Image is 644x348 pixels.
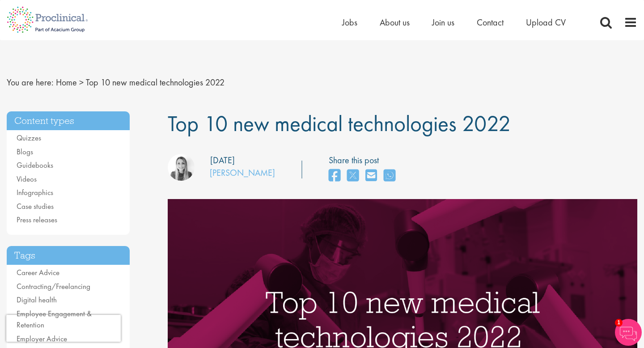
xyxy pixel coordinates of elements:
[17,201,54,211] a: Case studies
[86,76,225,88] span: Top 10 new medical technologies 2022
[526,17,566,28] a: Upload CV
[7,246,130,265] h3: Tags
[384,166,395,186] a: share on whats app
[365,166,377,186] a: share on email
[17,160,53,170] a: Guidebooks
[168,109,511,138] span: Top 10 new medical technologies 2022
[477,17,504,28] a: Contact
[168,154,195,181] img: Hannah Burke
[329,154,400,167] label: Share this post
[210,154,235,167] div: [DATE]
[6,315,121,342] iframe: reCAPTCHA
[79,76,84,88] span: >
[17,309,92,330] a: Employee Engagement & Retention
[56,76,77,88] a: breadcrumb link
[380,17,410,28] a: About us
[17,295,57,305] a: Digital health
[7,76,54,88] span: You are here:
[210,167,275,178] a: [PERSON_NAME]
[17,267,59,277] a: Career Advice
[17,215,57,225] a: Press releases
[17,281,90,291] a: Contracting/Freelancing
[615,319,642,346] img: Chatbot
[7,111,130,131] h3: Content types
[17,187,53,197] a: Infographics
[17,133,41,143] a: Quizzes
[17,174,37,184] a: Videos
[17,334,67,344] a: Employer Advice
[342,17,357,28] a: Jobs
[347,166,359,186] a: share on twitter
[329,166,340,186] a: share on facebook
[615,319,623,327] span: 1
[432,17,454,28] a: Join us
[17,147,33,157] a: Blogs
